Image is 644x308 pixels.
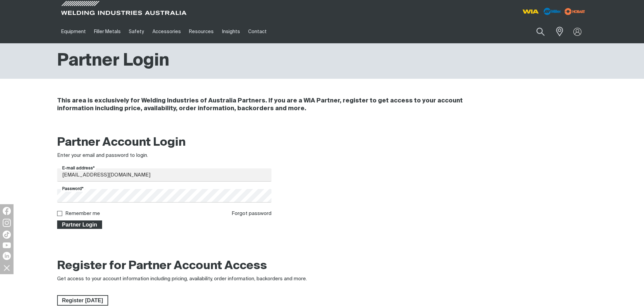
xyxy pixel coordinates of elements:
img: hide socials [1,262,13,274]
a: Register Today [57,295,108,306]
span: Get access to your account information including pricing, availability, order information, backor... [57,276,307,281]
a: Forgot password [232,211,271,216]
img: miller [563,6,587,17]
img: YouTube [3,242,11,248]
a: Equipment [57,20,90,43]
a: Insights [218,20,244,43]
h2: Register for Partner Account Access [57,259,267,274]
a: Contact [244,20,271,43]
button: Partner Login [57,220,102,229]
a: Filler Metals [90,20,125,43]
span: Partner Login [58,220,102,229]
input: Product name or item number... [520,24,552,40]
img: Facebook [3,207,11,215]
h1: Partner Login [57,50,169,72]
img: LinkedIn [3,252,11,260]
a: Resources [185,20,218,43]
h2: Partner Account Login [57,135,272,150]
a: Accessories [148,20,185,43]
span: Register [DATE] [58,295,108,306]
nav: Main [57,20,455,43]
button: Search products [529,24,552,40]
label: Remember me [65,211,100,216]
img: TikTok [3,231,11,239]
img: Instagram [3,219,11,227]
div: Enter your email and password to login. [57,152,272,160]
a: Safety [125,20,148,43]
h4: This area is exclusively for Welding Industries of Australia Partners. If you are a WIA Partner, ... [57,97,497,113]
